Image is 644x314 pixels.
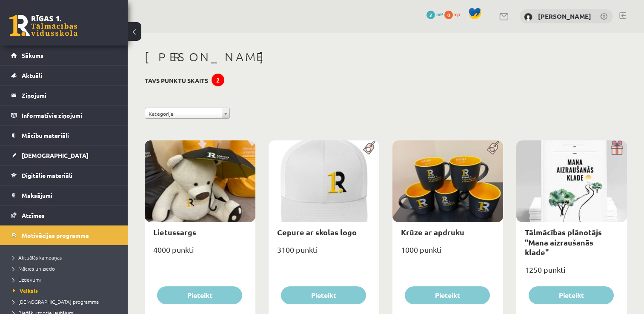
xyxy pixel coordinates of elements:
a: 2 mP [426,11,443,17]
button: Pieteikt [529,286,614,304]
a: Kategorija [145,108,230,119]
a: Lietussargs [153,227,196,237]
span: Veikals [13,287,38,294]
div: 2 [212,74,224,86]
a: Veikals [13,287,119,294]
a: Rīgas 1. Tālmācības vidusskola [9,15,77,36]
span: Digitālie materiāli [22,171,72,179]
h1: [PERSON_NAME] [145,50,627,64]
div: 3100 punkti [269,243,379,264]
a: Tālmācības plānotājs "Mana aizraušanās klade" [525,227,602,257]
a: Ziņojumi [11,86,117,105]
a: 0 xp [444,11,464,17]
legend: Informatīvie ziņojumi [22,106,117,125]
span: Sākums [22,51,43,59]
span: xp [454,11,460,17]
img: Līga Strupka [524,13,532,21]
span: Motivācijas programma [22,231,89,239]
span: mP [436,11,443,17]
img: Populāra prece [360,140,379,155]
h3: Tavs punktu skaits [145,77,208,84]
a: [DEMOGRAPHIC_DATA] [11,146,117,165]
a: Motivācijas programma [11,226,117,245]
button: Pieteikt [281,286,366,304]
a: Mācību materiāli [11,126,117,145]
legend: Ziņojumi [22,86,117,105]
a: Aktuāli [11,66,117,85]
a: Cepure ar skolas logo [277,227,357,237]
a: [PERSON_NAME] [538,12,591,20]
a: Uzdevumi [13,276,119,283]
a: Aktuālās kampaņas [13,254,119,261]
a: Atzīmes [11,206,117,225]
span: [DEMOGRAPHIC_DATA] programma [13,298,99,305]
a: Digitālie materiāli [11,166,117,185]
img: Dāvana ar pārsteigumu [608,140,627,155]
button: Pieteikt [405,286,490,304]
a: Sākums [11,46,117,65]
span: [DEMOGRAPHIC_DATA] [22,151,89,159]
a: Maksājumi [11,186,117,205]
span: Mācies un ziedo [13,265,55,272]
span: Aktuāli [22,71,42,79]
span: 0 [444,11,453,19]
span: Uzdevumi [13,276,41,283]
div: 1000 punkti [392,243,503,264]
span: 2 [426,11,435,19]
span: Mācību materiāli [22,131,69,139]
legend: Maksājumi [22,186,117,205]
a: Krūze ar apdruku [401,227,464,237]
span: Atzīmes [22,211,45,219]
a: Informatīvie ziņojumi [11,106,117,125]
div: 4000 punkti [145,243,255,264]
img: Populāra prece [484,140,503,155]
div: 1250 punkti [516,263,627,284]
span: Kategorija [149,108,218,119]
a: [DEMOGRAPHIC_DATA] programma [13,298,119,305]
a: Mācies un ziedo [13,265,119,272]
span: Aktuālās kampaņas [13,254,62,261]
button: Pieteikt [157,286,242,304]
